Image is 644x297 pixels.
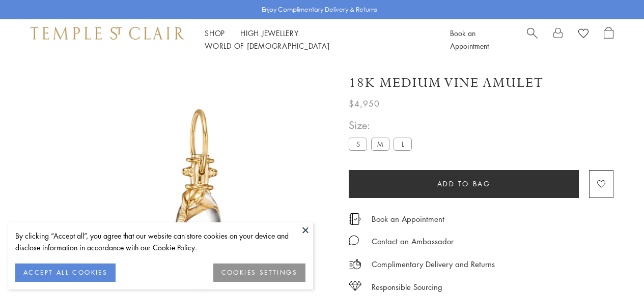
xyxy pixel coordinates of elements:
[349,213,361,225] img: icon_appointment.svg
[349,97,380,110] span: $4,950
[349,235,359,245] img: MessageIcon-01_2.svg
[372,258,495,271] p: Complimentary Delivery and Returns
[527,27,538,52] a: Search
[213,263,305,282] button: COOKIES SETTINGS
[205,28,225,38] a: ShopShop
[15,263,116,282] button: ACCEPT ALL COOKIES
[394,138,412,150] label: L
[372,213,444,224] a: Book an Appointment
[372,235,454,248] div: Contact an Ambassador
[372,281,442,293] div: Responsible Sourcing
[262,5,377,15] p: Enjoy Complimentary Delivery & Returns
[31,27,184,39] img: Temple St. Clair
[349,258,361,271] img: icon_delivery.svg
[349,281,361,291] img: icon_sourcing.svg
[578,27,589,42] a: View Wishlist
[349,170,579,198] button: Add to bag
[437,178,491,189] span: Add to bag
[205,41,329,51] a: World of [DEMOGRAPHIC_DATA]World of [DEMOGRAPHIC_DATA]
[349,74,544,92] h1: 18K Medium Vine Amulet
[349,117,416,134] span: Size:
[349,138,367,150] label: S
[450,28,489,51] a: Book an Appointment
[371,138,389,150] label: M
[205,27,427,52] nav: Main navigation
[15,230,305,253] div: By clicking “Accept all”, you agree that our website can store cookies on your device and disclos...
[240,28,299,38] a: High JewelleryHigh Jewellery
[604,27,613,52] a: Open Shopping Bag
